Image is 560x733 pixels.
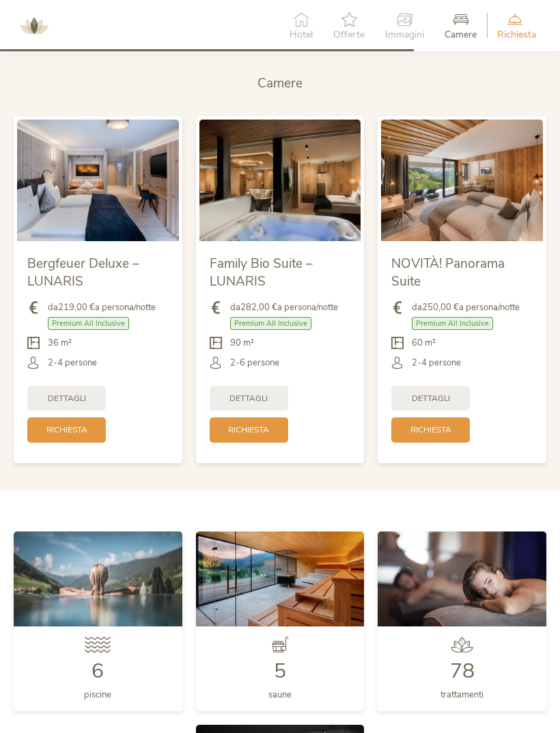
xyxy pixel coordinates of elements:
[48,317,129,330] span: Premium All Inclusive
[84,689,111,701] span: piscine
[391,255,505,291] span: NOVITÀ! Panorama Suite
[46,424,87,436] span: Richiesta
[48,337,72,349] span: 36 m²
[422,301,459,314] b: 250,00 €
[14,20,55,30] a: AMONTI & LUNARIS Wellnessresort
[412,337,436,349] span: 60 m²
[27,255,139,291] span: Bergfeuer Deluxe – LUNARIS
[412,301,520,314] span: da a persona/notte
[228,424,269,436] span: Richiesta
[92,657,104,685] span: 6
[14,5,55,46] img: AMONTI & LUNARIS Wellnessresort
[290,30,313,40] span: Hotel
[240,301,277,314] b: 282,00 €
[17,120,179,240] img: Bergfeuer Deluxe – LUNARIS
[257,74,303,92] span: Camere
[48,357,97,369] span: 2-4 persone
[412,317,493,330] span: Premium All Inclusive
[230,357,279,369] span: 2-6 persone
[229,393,268,404] span: Dettagli
[410,424,451,436] span: Richiesta
[450,657,475,685] span: 78
[199,120,361,240] img: Family Bio Suite – LUNARIS
[381,120,543,240] img: NOVITÀ! Panorama Suite
[48,301,156,314] span: da a persona/notte
[412,393,450,404] span: Dettagli
[274,657,286,685] span: 5
[333,30,365,40] span: Offerte
[230,301,338,314] span: da a persona/notte
[497,30,536,40] span: Richiesta
[230,317,311,330] span: Premium All Inclusive
[210,255,313,291] span: Family Bio Suite – LUNARIS
[440,689,484,701] span: trattamenti
[385,30,424,40] span: Immagini
[445,30,477,40] span: Camere
[58,301,95,314] b: 219,00 €
[230,337,254,349] span: 90 m²
[268,689,292,701] span: saune
[48,393,86,404] span: Dettagli
[412,357,461,369] span: 2-4 persone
